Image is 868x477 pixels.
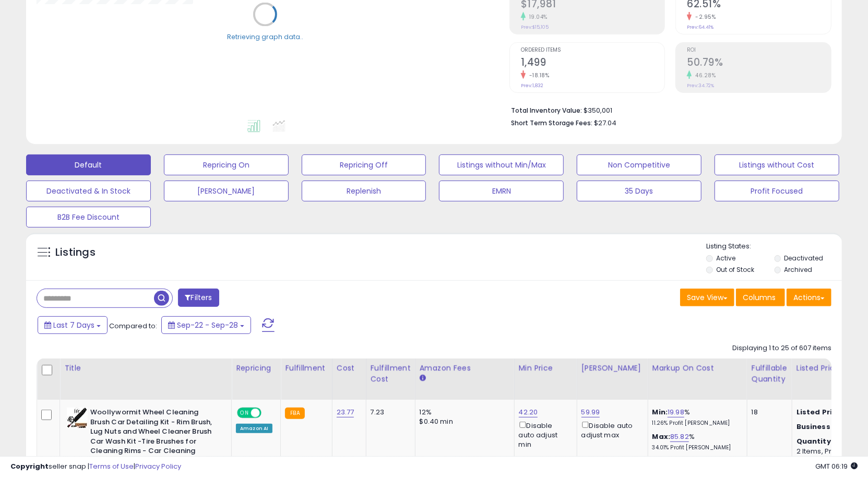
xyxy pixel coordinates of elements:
[164,181,289,201] button: [PERSON_NAME]
[687,82,714,89] small: Prev: 34.72%
[815,461,858,471] span: 2025-10-6 06:19 GMT
[752,408,784,417] div: 18
[519,363,573,374] div: Min Price
[670,432,689,442] a: 85.82
[715,181,839,201] button: Profit Focused
[581,420,640,440] div: Disable auto adjust max
[439,181,564,201] button: EMRN
[687,56,831,70] h2: 50.79%
[67,408,88,428] img: 414C+OJcjNL._SL40_.jpg
[652,363,743,374] div: Markup on Cost
[26,154,151,175] button: Default
[238,409,251,418] span: ON
[109,321,157,331] span: Compared to:
[743,292,776,303] span: Columns
[581,407,600,418] a: 59.99
[519,407,538,418] a: 42.20
[736,289,785,306] button: Columns
[302,181,426,201] button: Replenish
[227,32,303,42] div: Retrieving graph data..
[796,407,844,417] b: Listed Price:
[715,154,839,175] button: Listings without Cost
[521,82,543,89] small: Prev: 1,832
[420,374,426,383] small: Amazon Fees.
[706,242,842,252] p: Listing States:
[302,154,426,175] button: Repricing Off
[64,363,227,374] div: Title
[164,154,289,175] button: Repricing On
[285,408,304,419] small: FBA
[420,417,506,426] div: $0.40 min
[594,118,616,128] span: $27.04
[687,24,714,30] small: Prev: 64.41%
[236,424,272,433] div: Amazon AI
[652,407,668,417] b: Min:
[732,343,831,353] div: Displaying 1 to 25 of 607 items
[796,422,854,432] b: Business Price:
[511,103,824,116] li: $350,001
[26,207,151,228] button: B2B Fee Discount
[236,363,276,374] div: Repricing
[420,408,506,417] div: 12%
[90,408,217,468] b: Woollywormit Wheel Cleaning Brush Car Detailing Kit - Rim Brush, Lug Nuts and Wheel Cleaner Brush...
[717,254,736,263] label: Active
[668,407,684,418] a: 19.98
[53,320,94,330] span: Last 7 Days
[511,118,592,127] b: Short Term Storage Fees:
[55,245,96,260] h5: Listings
[10,462,181,472] div: seller snap | |
[38,316,108,334] button: Last 7 Days
[371,363,411,385] div: Fulfillment Cost
[177,320,238,330] span: Sep-22 - Sep-28
[652,432,671,442] b: Max:
[692,71,716,79] small: 46.28%
[652,444,739,451] p: 34.01% Profit [PERSON_NAME]
[652,408,739,427] div: %
[687,47,831,53] span: ROI
[26,181,151,201] button: Deactivated & In Stock
[577,154,701,175] button: Non Competitive
[680,289,734,306] button: Save View
[519,420,569,449] div: Disable auto adjust min
[648,359,747,400] th: The percentage added to the cost of goods (COGS) that forms the calculator for Min & Max prices.
[577,181,701,201] button: 35 Days
[784,265,813,274] label: Archived
[10,461,49,471] strong: Copyright
[652,420,739,427] p: 11.26% Profit [PERSON_NAME]
[784,254,824,263] label: Deactivated
[135,461,181,471] a: Privacy Policy
[260,409,277,418] span: OFF
[526,71,550,79] small: -18.18%
[420,363,510,374] div: Amazon Fees
[692,13,716,21] small: -2.95%
[752,363,788,385] div: Fulfillable Quantity
[178,289,219,307] button: Filters
[337,407,354,418] a: 23.77
[581,363,644,374] div: [PERSON_NAME]
[787,289,831,306] button: Actions
[337,363,362,374] div: Cost
[526,13,548,21] small: 19.04%
[511,106,582,115] b: Total Inventory Value:
[285,363,327,374] div: Fulfillment
[652,432,739,451] div: %
[439,154,564,175] button: Listings without Min/Max
[521,24,549,30] small: Prev: $15,105
[371,408,407,417] div: 7.23
[717,265,755,274] label: Out of Stock
[521,47,665,53] span: Ordered Items
[161,316,251,334] button: Sep-22 - Sep-28
[521,56,665,70] h2: 1,499
[89,461,134,471] a: Terms of Use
